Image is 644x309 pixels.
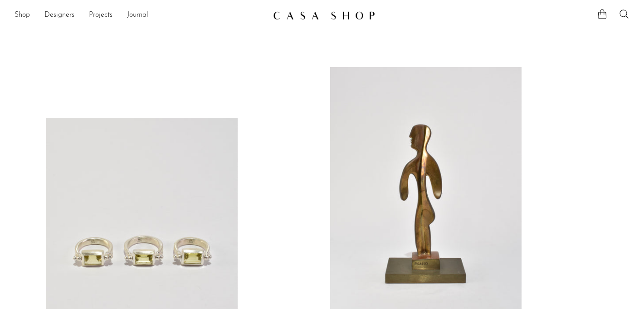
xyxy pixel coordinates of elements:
[44,10,74,21] a: Designers
[15,10,30,21] a: Shop
[89,10,112,21] a: Projects
[15,8,266,23] nav: Desktop navigation
[15,8,266,23] ul: NEW HEADER MENU
[127,10,148,21] a: Journal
